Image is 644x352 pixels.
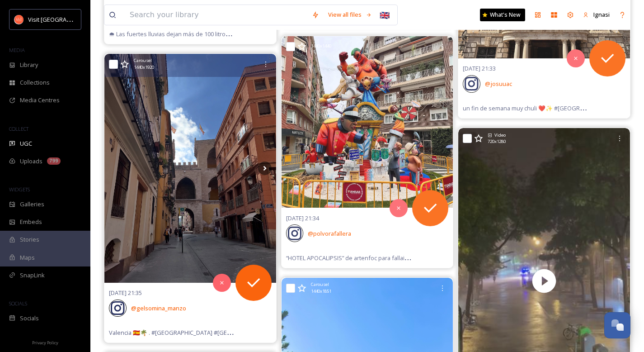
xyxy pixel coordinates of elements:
[311,43,331,49] span: 1440 x 1440
[480,9,525,21] a: What's New
[20,253,35,262] span: Maps
[485,80,512,88] span: @ josuuac
[134,64,154,71] span: 1440 x 1920
[311,281,329,288] span: Carousel
[125,5,307,25] input: Search your library
[308,229,351,238] span: @ polvorafallera
[28,15,98,24] span: Visit [GEOGRAPHIC_DATA]
[20,78,50,87] span: Collections
[32,340,58,346] span: Privacy Policy
[20,157,42,166] span: Uploads
[9,47,25,53] span: MEDIA
[134,57,152,64] span: Carousel
[578,6,614,24] a: Ignasi
[9,300,27,307] span: SOCIALS
[109,328,374,337] span: Valencia 🇪🇸🌴 . #[GEOGRAPHIC_DATA] #[GEOGRAPHIC_DATA] #[GEOGRAPHIC_DATA] #visitvalencia
[20,271,45,280] span: SnapLink
[494,132,506,138] span: Video
[376,7,393,23] div: 🇬🇧
[9,125,28,132] span: COLLECT
[593,10,610,19] span: Ignasi
[463,64,496,72] span: [DATE] 21:33
[488,138,506,145] span: 720 x 1280
[20,61,38,69] span: Library
[282,36,453,208] img: “HOTEL APOCALIPSIS” de artenfoc para fallaisabellacatolica 9º premio sección 2ªA y 3º ing y graci...
[131,304,186,312] span: @ gelsomina_manzo
[604,312,630,338] button: Open Chat
[14,15,24,24] img: download.png
[32,337,58,347] a: Privacy Policy
[20,139,32,148] span: UGC
[20,218,42,226] span: Embeds
[109,289,142,297] span: [DATE] 21:35
[311,288,331,295] span: 1440 x 1851
[9,186,30,193] span: WIDGETS
[324,6,376,24] a: View all files
[20,235,39,244] span: Stories
[104,54,276,283] img: Valencia 🇪🇸🌴 . #valencia #spain #valenciaespaña #visitvalencia
[286,214,319,222] span: [DATE] 21:34
[20,314,39,323] span: Socials
[20,96,60,105] span: Media Centres
[20,200,44,209] span: Galleries
[47,157,61,165] div: 799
